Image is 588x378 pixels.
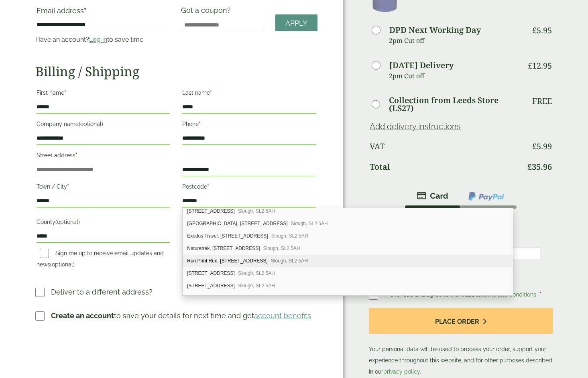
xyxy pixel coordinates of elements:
[182,181,316,195] label: Postcode
[35,35,171,45] p: Have an account? to save time
[183,280,513,292] div: 33 Stoke Road
[37,181,170,195] label: Town / City
[370,122,461,131] a: Add delivery instructions
[37,250,164,270] label: Sign me up to receive email updates and news
[271,258,308,264] span: Slough, SL2 5AH
[67,183,69,190] abbr: required
[291,221,328,226] span: Slough, SL2 5AH
[369,308,553,334] button: Place order
[389,35,522,47] p: 2pm Cut off
[238,208,275,214] span: Slough, SL2 5AH
[275,14,317,32] a: Apply
[183,292,513,305] div: 39 Stoke Road
[183,267,513,280] div: 31 Stoke Road
[51,310,311,321] p: to save your details for next time and get
[271,233,308,239] span: Slough, SL2 5AH
[51,287,153,297] p: Deliver to a different address?
[181,6,234,18] label: Got a coupon?
[40,249,49,258] input: Sign me up to receive email updates and news(optional)
[370,137,522,156] th: VAT
[89,36,107,43] a: Log in
[528,60,552,71] bdi: 12.95
[183,255,513,267] div: Run Print Run, 29 Stoke Road
[55,219,80,225] span: (optional)
[389,96,522,112] label: Collection from Leeds Store (LS27)
[199,121,201,127] abbr: required
[383,368,420,375] a: privacy policy
[51,311,114,320] strong: Create an account
[37,7,170,18] label: Email address
[182,118,316,132] label: Phone
[527,161,532,172] span: £
[417,191,448,201] img: stripe.png
[37,87,170,101] label: First name
[285,19,307,28] span: Apply
[207,183,209,190] abbr: required
[37,216,170,230] label: County
[532,141,552,152] bdi: 5.99
[183,242,513,255] div: Naturetrek, 29 Stoke Road
[532,141,537,152] span: £
[389,70,522,82] p: 2pm Cut off
[37,150,170,163] label: Street address
[468,191,505,201] img: ppcp-gateway.png
[50,261,75,268] span: (optional)
[389,61,454,69] label: [DATE] Delivery
[527,161,552,172] bdi: 35.96
[75,152,77,159] abbr: required
[183,205,513,217] div: 25 Stoke Road
[532,25,552,36] bdi: 5.95
[254,311,311,320] a: account benefits
[539,291,541,298] abbr: required
[37,118,170,132] label: Company name
[263,246,300,251] span: Slough, SL2 5AH
[238,283,275,289] span: Slough, SL2 5AH
[79,121,103,127] span: (optional)
[370,157,522,177] th: Total
[238,270,275,276] span: Slough, SL2 5AH
[35,64,317,79] h2: Billing / Shipping
[182,87,316,101] label: Last name
[389,26,481,34] label: DPD Next Working Day
[532,96,552,106] p: Free
[183,230,513,242] div: Exodus Travel, 29 Stoke Road
[210,89,212,96] abbr: required
[369,308,553,377] p: Your personal data will be used to process your order, support your experience throughout this we...
[532,25,537,36] span: £
[84,6,86,15] abbr: required
[183,217,513,230] div: La Kasbah, 27 Stoke Road
[528,60,532,71] span: £
[64,89,66,96] abbr: required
